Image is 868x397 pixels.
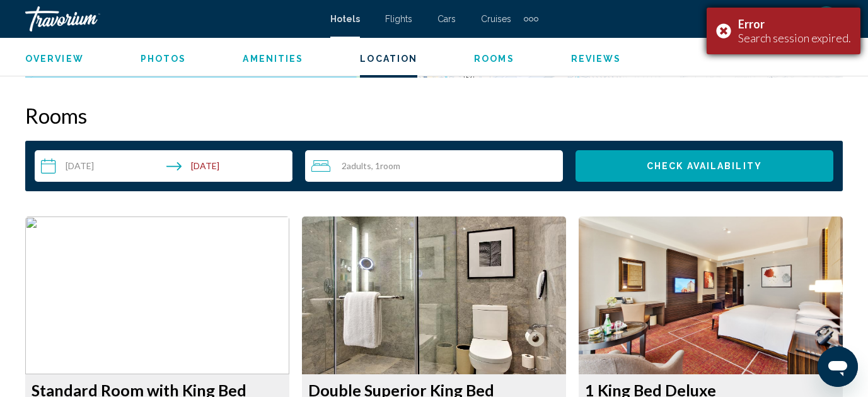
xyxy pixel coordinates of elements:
span: , 1 [371,161,400,171]
button: Check-in date: Sep 15, 2025 Check-out date: Sep 17, 2025 [35,150,292,182]
span: Room [380,160,400,171]
a: Cruises [481,14,511,24]
button: User Menu [810,6,843,32]
iframe: Button to launch messaging window [818,347,858,387]
span: Location [360,54,417,64]
button: Rooms [474,53,514,64]
a: Cars [437,14,456,24]
img: 5c2b778a-2725-4ab7-9e90-ef04d0c033bf.jpeg [579,216,843,374]
h2: Rooms [25,103,843,128]
button: Travelers: 2 adults, 0 children [305,150,563,182]
button: Overview [25,53,84,64]
span: Photos [141,54,187,64]
span: Rooms [474,54,514,64]
span: Reviews [571,54,622,64]
div: Search session expired. [738,31,851,45]
button: Photos [141,53,187,64]
button: Extra navigation items [524,9,538,29]
span: Adults [347,160,371,171]
img: 797aa6e3-4196-4734-b076-e024ec486b0e.jpeg [302,216,566,374]
button: Location [360,53,417,64]
button: Reviews [571,53,622,64]
div: Search widget [35,150,833,182]
a: Hotels [330,14,360,24]
button: Check Availability [576,150,833,182]
a: Flights [385,14,412,24]
span: Amenities [243,54,303,64]
img: 426a271d-2b15-49ea-87bc-17be5e0bed80.jpeg [25,216,289,374]
a: Travorium [25,6,318,32]
span: Overview [25,54,84,64]
button: Amenities [243,53,303,64]
span: Check Availability [647,162,762,172]
div: Error [738,17,851,31]
span: 2 [342,161,371,171]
